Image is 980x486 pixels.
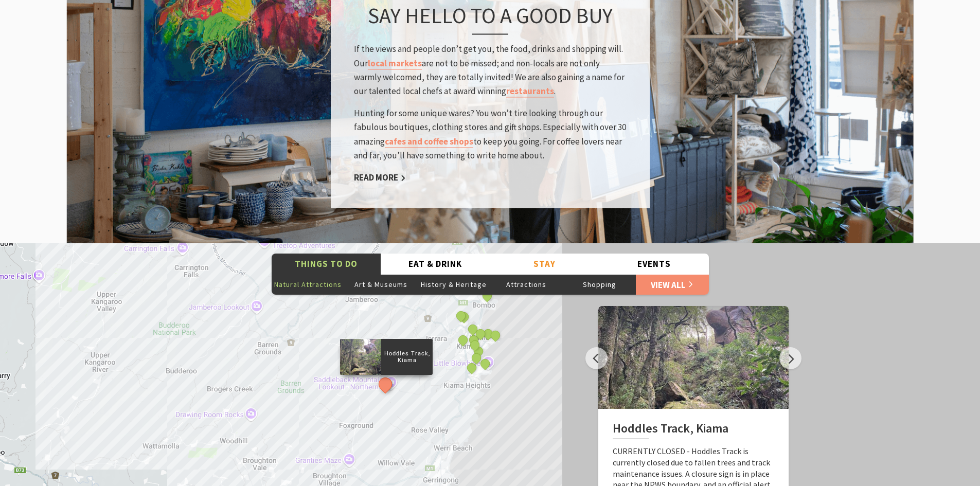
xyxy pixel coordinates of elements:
[636,274,709,295] a: View All
[470,351,483,365] button: See detail about Bonaira Native Gardens, Kiama
[506,85,554,97] a: restaurants
[490,254,600,275] button: Stay
[456,333,470,346] button: See detail about Kiama Coast Walk
[385,136,473,148] a: cafes and coffee shops
[473,282,486,295] button: See detail about Cathedral Rocks, Kiama Downs
[272,254,381,275] button: Things To Do
[488,329,502,342] button: See detail about Kiama Blowhole
[272,274,345,295] button: Natural Attractions
[354,3,627,35] h3: Say hello to a good buy
[417,274,490,295] button: History & Heritage
[468,338,482,352] button: See detail about Surf Beach, Kiama
[344,274,417,295] button: Art & Museums
[381,254,490,275] button: Eat & Drink
[480,289,493,302] button: See detail about Boneyard, Kiama
[368,58,422,69] a: local markets
[585,347,608,369] button: Previous
[473,327,487,340] button: See detail about Black Beach, Kiama
[354,107,627,163] p: Hunting for some unique wares? You won’t tire looking through our fabulous boutiques, clothing st...
[779,347,801,369] button: Next
[354,43,627,99] p: If the views and people don’t get you, the food, drinks and shopping will. Our are not to be miss...
[454,309,468,322] button: See detail about Spring Creek Wetlands and Bird Hide, Kiama
[381,349,433,365] p: Hoddles Track, Kiama
[478,356,492,370] button: See detail about Little Blowhole, Kiama
[490,274,563,295] button: Attractions
[465,361,478,374] button: See detail about Easts Beach, Kiama
[376,375,395,394] button: See detail about Hoddles Track, Kiama
[466,322,479,336] button: See detail about Kiama Harbour
[599,254,709,275] button: Events
[613,421,774,440] h2: Hoddles Track, Kiama
[354,172,406,184] a: Read More
[563,274,636,295] button: Shopping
